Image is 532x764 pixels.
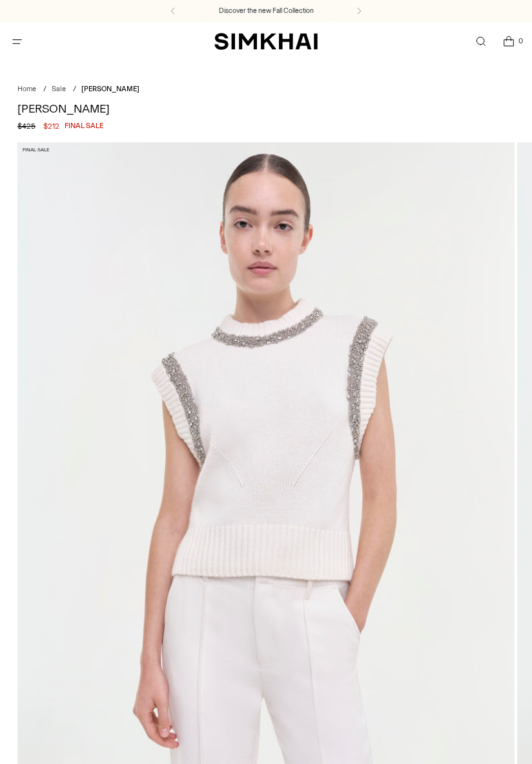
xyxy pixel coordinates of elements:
h1: [PERSON_NAME] [17,103,515,115]
span: [PERSON_NAME] [81,85,139,93]
button: Open menu modal [4,28,30,55]
a: Home [17,85,36,93]
nav: breadcrumbs [17,84,515,95]
span: 0 [515,35,527,47]
span: $212 [43,120,59,132]
a: Open cart modal [495,28,522,55]
a: SIMKHAI [214,32,318,51]
a: Open search modal [467,28,494,55]
div: / [73,84,76,95]
a: Discover the new Fall Collection [219,6,314,16]
div: / [43,84,46,95]
a: Sale [52,85,66,93]
s: $425 [17,120,36,132]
